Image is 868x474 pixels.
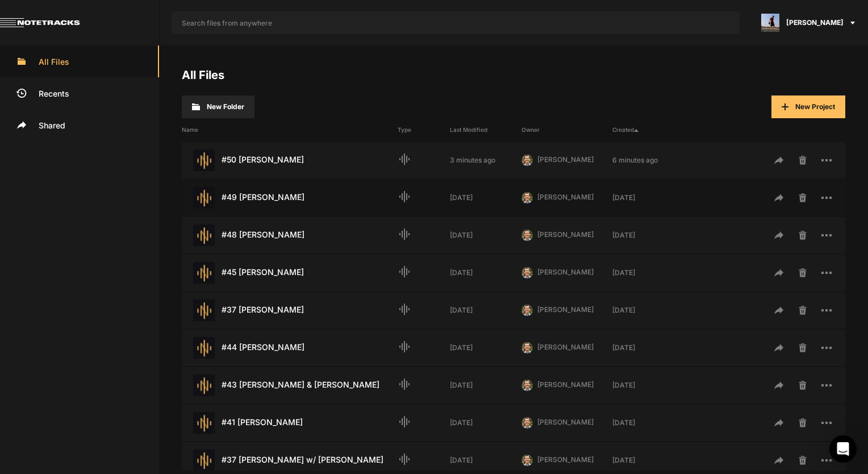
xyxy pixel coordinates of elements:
[521,126,612,134] div: Owner
[450,418,521,428] div: [DATE]
[612,305,684,315] div: [DATE]
[795,102,835,111] span: New Project
[182,450,398,471] div: #37 [PERSON_NAME] w/ [PERSON_NAME]
[193,412,215,434] img: star-track.png
[537,193,594,201] span: [PERSON_NAME]
[521,380,533,391] img: 424769395311cb87e8bb3f69157a6d24
[398,190,411,203] mat-icon: Audio
[193,262,215,284] img: star-track.png
[612,418,684,428] div: [DATE]
[612,343,684,353] div: [DATE]
[612,155,684,165] div: 6 minutes ago
[537,455,594,464] span: [PERSON_NAME]
[450,155,521,165] div: 3 minutes ago
[521,192,533,203] img: 424769395311cb87e8bb3f69157a6d24
[182,375,398,396] div: #43 [PERSON_NAME] & [PERSON_NAME]
[398,227,411,241] mat-icon: Audio
[786,18,844,28] span: [PERSON_NAME]
[537,343,594,351] span: [PERSON_NAME]
[398,377,411,391] mat-icon: Audio
[829,435,857,463] div: Open Intercom Messenger
[182,300,398,321] div: #37 [PERSON_NAME]
[182,68,224,82] a: All Files
[398,452,411,466] mat-icon: Audio
[182,187,398,209] div: #49 [PERSON_NAME]
[761,14,779,32] img: ACg8ocJ5zrP0c3SJl5dKscm-Goe6koz8A9fWD7dpguHuX8DX5VIxymM=s96-c
[398,415,411,429] mat-icon: Audio
[612,193,684,203] div: [DATE]
[450,230,521,240] div: [DATE]
[182,126,398,134] div: Name
[398,302,411,316] mat-icon: Audio
[398,340,411,354] mat-icon: Audio
[521,417,533,429] img: 424769395311cb87e8bb3f69157a6d24
[537,268,594,276] span: [PERSON_NAME]
[182,262,398,284] div: #45 [PERSON_NAME]
[182,412,398,434] div: #41 [PERSON_NAME]
[450,455,521,465] div: [DATE]
[537,155,594,164] span: [PERSON_NAME]
[537,230,594,239] span: [PERSON_NAME]
[537,418,594,426] span: [PERSON_NAME]
[771,95,845,118] button: New Project
[193,149,215,171] img: star-track.png
[612,455,684,465] div: [DATE]
[398,126,450,134] div: Type
[612,380,684,390] div: [DATE]
[193,450,215,471] img: star-track.png
[521,267,533,278] img: 424769395311cb87e8bb3f69157a6d24
[537,305,594,314] span: [PERSON_NAME]
[182,337,398,359] div: #44 [PERSON_NAME]
[521,155,533,166] img: 424769395311cb87e8bb3f69157a6d24
[521,230,533,241] img: 424769395311cb87e8bb3f69157a6d24
[398,152,411,166] mat-icon: Audio
[521,305,533,316] img: 424769395311cb87e8bb3f69157a6d24
[193,300,215,321] img: star-track.png
[521,455,533,466] img: 424769395311cb87e8bb3f69157a6d24
[450,380,521,390] div: [DATE]
[521,342,533,354] img: 424769395311cb87e8bb3f69157a6d24
[450,268,521,278] div: [DATE]
[537,380,594,389] span: [PERSON_NAME]
[193,375,215,396] img: star-track.png
[612,126,684,134] div: Created
[450,343,521,353] div: [DATE]
[182,149,398,171] div: #50 [PERSON_NAME]
[450,126,521,134] div: Last Modified
[193,187,215,209] img: star-track.png
[450,193,521,203] div: [DATE]
[172,11,740,34] input: Search files from anywhere
[612,230,684,240] div: [DATE]
[193,337,215,359] img: star-track.png
[398,265,411,278] mat-icon: Audio
[182,224,398,246] div: #48 [PERSON_NAME]
[193,224,215,246] img: star-track.png
[450,305,521,315] div: [DATE]
[182,95,254,118] button: New Folder
[612,268,684,278] div: [DATE]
